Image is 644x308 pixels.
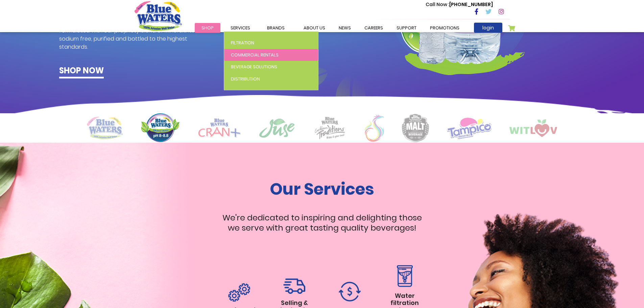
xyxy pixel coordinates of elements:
a: Promotions [423,23,466,33]
img: logo [87,117,123,139]
a: Shop now [59,65,104,78]
a: News [332,23,358,33]
img: logo [141,113,180,143]
span: Shop [201,25,214,31]
span: Call Now : [426,1,449,8]
img: logo [313,116,347,140]
img: logo [402,114,429,142]
span: Beverage Solutions [231,64,277,70]
a: login [474,23,502,33]
span: Commercial Rentals [231,52,279,58]
span: Services [231,25,250,31]
img: logo [198,118,241,138]
img: rental [228,283,250,302]
a: store logo [135,1,182,31]
p: We're dedicated to inspiring and delighting those we serve with great tasting quality beverages! [216,213,429,233]
a: careers [358,23,390,33]
a: about us [297,23,332,33]
img: logo [447,117,492,139]
span: Distribution [231,76,260,82]
img: rental [395,265,414,287]
img: rental [339,282,361,302]
img: logo [509,119,557,137]
a: support [390,23,423,33]
img: logo [259,118,295,138]
span: Brands [267,25,285,31]
p: [PHONE_NUMBER] [426,1,493,8]
h1: Our Services [216,180,429,199]
img: logo [365,115,384,142]
span: Filtration [231,40,254,46]
img: rental [283,278,305,294]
